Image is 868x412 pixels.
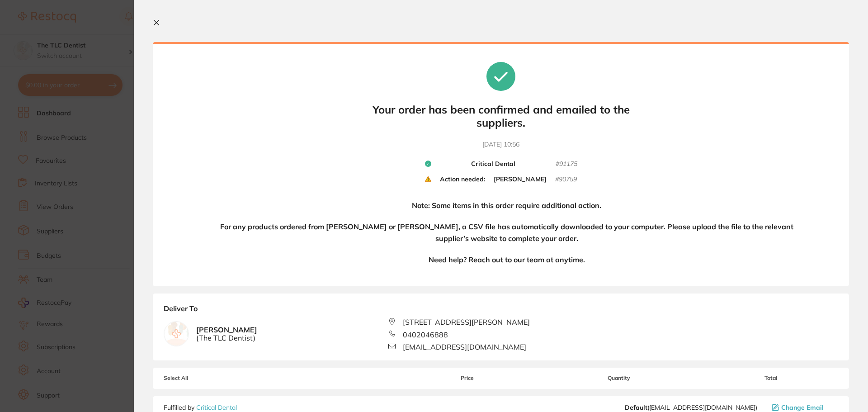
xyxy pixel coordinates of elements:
b: [PERSON_NAME] [196,326,257,342]
b: Your order has been confirmed and emailed to the suppliers. [365,103,637,129]
img: empty.jpg [164,322,189,346]
span: info@criticaldental.com.au [625,404,757,411]
span: ( The TLC Dentist ) [196,334,257,342]
small: # 91175 [556,160,577,168]
b: Action needed: [440,175,485,184]
button: Change Email [769,403,838,412]
span: Change Email [781,404,824,411]
h4: For any products ordered from [PERSON_NAME] or [PERSON_NAME], a CSV file has automatically downlo... [216,221,797,244]
b: Critical Dental [471,160,515,168]
small: # 90759 [555,175,577,184]
span: Price [400,375,534,381]
span: 0402046888 [403,331,448,339]
span: [EMAIL_ADDRESS][DOMAIN_NAME] [403,343,526,351]
h4: Need help? Reach out to our team at anytime. [429,254,585,266]
span: Quantity [535,375,703,381]
span: [STREET_ADDRESS][PERSON_NAME] [403,318,530,326]
b: Default [625,403,647,412]
b: [PERSON_NAME] [494,175,547,184]
time: [DATE] 10:56 [482,140,519,149]
a: Critical Dental [196,403,237,412]
span: Total [703,375,838,381]
span: Select All [164,375,254,381]
h4: Note: Some items in this order require additional action. [412,200,601,212]
b: Deliver To [164,304,838,318]
p: Fulfilled by [164,404,237,411]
